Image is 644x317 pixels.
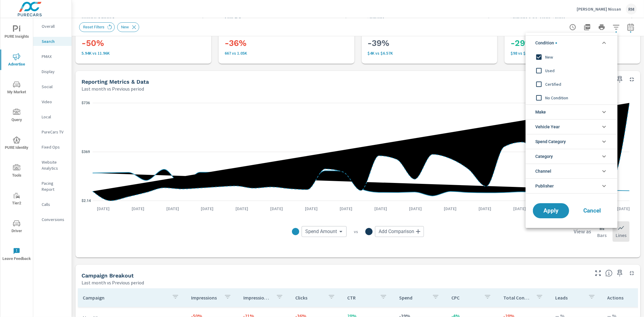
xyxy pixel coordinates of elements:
span: Used [545,67,611,74]
div: New [526,50,616,64]
span: Vehicle Year [535,120,560,134]
button: Cancel [574,203,610,218]
span: Condition [535,36,557,50]
button: Apply [533,203,569,218]
div: Certified [526,77,616,91]
div: No Condition [526,91,616,104]
span: Spend Category [535,134,566,149]
span: Certified [545,81,611,88]
span: Make [535,105,546,119]
span: No Condition [545,94,611,101]
span: Publisher [535,179,554,193]
div: Used [526,64,616,77]
span: New [545,53,611,61]
span: Category [535,149,553,164]
ul: filter options [526,33,617,196]
span: Channel [535,164,551,178]
span: Cancel [580,208,604,213]
span: Apply [539,208,563,213]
